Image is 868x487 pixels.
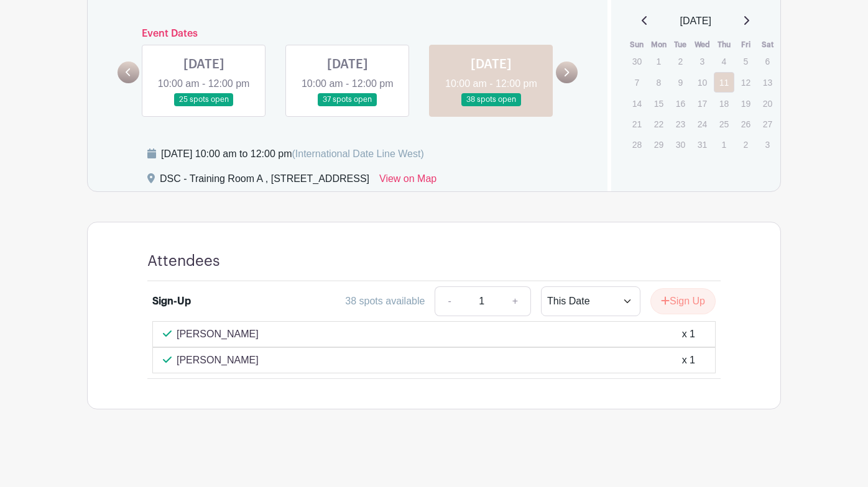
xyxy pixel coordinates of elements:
[735,39,757,51] th: Fri
[670,114,691,134] p: 23
[714,94,734,113] p: 18
[161,147,424,162] div: [DATE] 10:00 am to 12:00 pm
[435,286,463,316] a: -
[345,294,425,309] div: 38 spots available
[627,114,647,134] p: 21
[650,288,716,314] button: Sign Up
[649,135,669,154] p: 29
[757,114,778,134] p: 27
[757,94,778,113] p: 20
[670,135,691,154] p: 30
[680,14,711,29] span: [DATE]
[757,135,778,154] p: 3
[714,114,734,134] p: 25
[692,114,713,134] p: 24
[500,286,531,316] a: +
[692,135,713,154] p: 31
[691,39,713,51] th: Wed
[757,52,778,71] p: 6
[627,73,647,92] p: 7
[648,39,670,51] th: Mon
[736,94,756,113] p: 19
[379,171,436,191] a: View on Map
[736,114,756,134] p: 26
[757,73,778,92] p: 13
[682,353,695,368] div: x 1
[682,327,695,342] div: x 1
[160,171,369,191] div: DSC - Training Room A , [STREET_ADDRESS]
[736,135,756,154] p: 2
[692,94,713,113] p: 17
[649,94,669,113] p: 15
[177,353,259,368] p: [PERSON_NAME]
[626,39,648,51] th: Sun
[139,28,556,40] h6: Event Dates
[692,73,713,92] p: 10
[714,52,734,71] p: 4
[670,94,691,113] p: 16
[736,52,756,71] p: 5
[152,294,191,309] div: Sign-Up
[292,148,423,159] span: (International Date Line West)
[692,52,713,71] p: 3
[670,39,691,51] th: Tue
[670,52,691,71] p: 2
[147,252,220,270] h4: Attendees
[714,135,734,154] p: 1
[713,39,735,51] th: Thu
[757,39,778,51] th: Sat
[627,135,647,154] p: 28
[627,52,647,71] p: 30
[670,73,691,92] p: 9
[649,73,669,92] p: 8
[649,52,669,71] p: 1
[177,327,259,342] p: [PERSON_NAME]
[627,94,647,113] p: 14
[649,114,669,134] p: 22
[714,72,734,93] a: 11
[736,73,756,92] p: 12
